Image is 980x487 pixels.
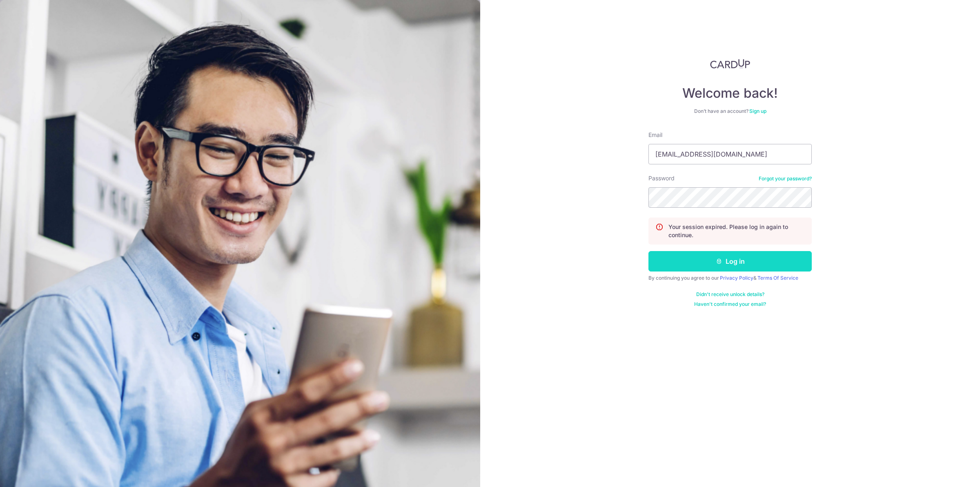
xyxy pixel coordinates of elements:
[648,144,812,164] input: Enter your Email
[648,131,662,139] label: Email
[696,291,764,298] a: Didn't receive unlock details?
[694,301,766,307] a: Haven't confirmed your email?
[648,251,812,272] button: Log in
[710,59,750,69] img: CardUp Logo
[757,275,798,281] a: Terms Of Service
[759,175,812,182] a: Forgot your password?
[668,223,805,239] p: Your session expired. Please log in again to continue.
[720,275,753,281] a: Privacy Policy
[648,275,812,281] div: By continuing you agree to our &
[648,174,675,182] label: Password
[648,108,812,114] div: Don’t have an account?
[648,85,812,101] h4: Welcome back!
[749,108,766,114] a: Sign up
